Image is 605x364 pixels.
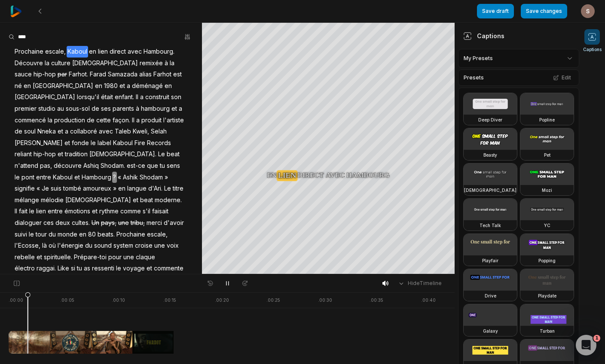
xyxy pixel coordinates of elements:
[483,152,497,158] h3: Beasty
[538,257,556,264] h3: Popping
[91,103,100,115] span: de
[107,69,138,80] span: Samazada
[47,206,64,217] span: entre
[14,263,57,274] span: électro raggai.
[57,240,84,252] span: l'énergie
[103,80,119,92] span: 1980
[53,160,82,172] span: découvre
[112,115,131,126] span: façon.
[23,126,37,137] span: soul
[483,328,498,334] h3: Galaxy
[98,126,114,137] span: avec
[14,80,23,92] span: né
[114,91,135,103] span: enfant.
[463,31,504,40] div: Captions
[458,49,579,68] div: My Presets
[458,70,579,86] div: Presets
[126,160,146,172] span: est-ce
[48,229,57,240] span: du
[139,172,164,183] span: Shodam
[464,187,516,194] h3: [DEMOGRAPHIC_DATA]
[14,126,23,137] span: de
[100,160,126,172] span: Shodam.
[151,206,169,217] span: faisait
[117,183,126,194] span: en
[485,292,496,299] h3: Drive
[97,137,112,149] span: label
[169,58,175,69] span: la
[64,194,132,206] span: [DEMOGRAPHIC_DATA]
[14,58,44,69] span: Découvre
[477,4,514,18] button: Save draft
[140,103,171,115] span: hambourg
[139,91,144,103] span: a
[154,194,183,206] span: moderne.
[14,46,44,58] span: Prochaine
[14,103,37,115] span: premier
[71,137,90,149] span: fonde
[40,194,64,206] span: mélodie
[14,217,43,229] span: dialoguer
[56,103,91,115] span: au sous-sol
[163,217,185,229] span: d'avoir
[94,80,103,92] span: en
[144,91,170,103] span: construit
[37,103,56,115] span: studio
[57,263,70,274] span: Like
[91,217,100,229] span: Un
[64,137,71,149] span: et
[28,229,35,240] span: le
[73,172,81,183] span: et
[44,58,50,69] span: la
[135,252,156,263] span: claque
[112,172,117,183] span: ?
[539,116,555,123] h3: Popline
[138,69,153,80] span: alias
[576,335,596,355] iframe: Intercom live chat
[135,103,140,115] span: à
[47,115,53,126] span: la
[14,91,76,103] span: [GEOGRAPHIC_DATA]
[73,252,107,263] span: Prépare-toi
[164,58,169,69] span: à
[117,172,122,183] span: «
[166,240,180,252] span: voix
[135,91,139,103] span: Il
[89,69,107,80] span: Farad
[131,80,164,92] span: déménagé
[81,172,112,183] span: Hambourg
[141,115,162,126] span: produit
[89,149,157,160] span: [DEMOGRAPHIC_DATA].
[76,91,100,103] span: lorsqu'il
[150,126,168,137] span: Selah
[86,115,95,126] span: de
[478,116,502,123] h3: Deep Diver
[64,206,91,217] span: émotions
[126,183,147,194] span: langue
[57,149,64,160] span: et
[76,263,83,274] span: tu
[14,240,41,252] span: l'Ecosse,
[122,252,135,263] span: une
[100,217,117,229] span: pays,
[132,126,150,137] span: Kweli,
[14,137,64,149] span: [PERSON_NAME]
[122,172,139,183] span: Ashik
[112,103,135,115] span: parents
[100,103,112,115] span: ses
[480,222,501,229] h3: Tech Talk
[36,252,43,263] span: et
[119,80,126,92] span: et
[146,217,163,229] span: merci
[482,257,498,264] h3: Playfair
[114,126,132,137] span: Taleb
[540,328,555,334] h3: Turban
[107,252,122,263] span: pour
[62,183,82,194] span: tombé
[39,160,53,172] span: pas,
[14,183,36,194] span: signifie
[172,183,184,194] span: titre
[57,126,64,137] span: et
[68,69,89,80] span: Farhot.
[115,263,122,274] span: le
